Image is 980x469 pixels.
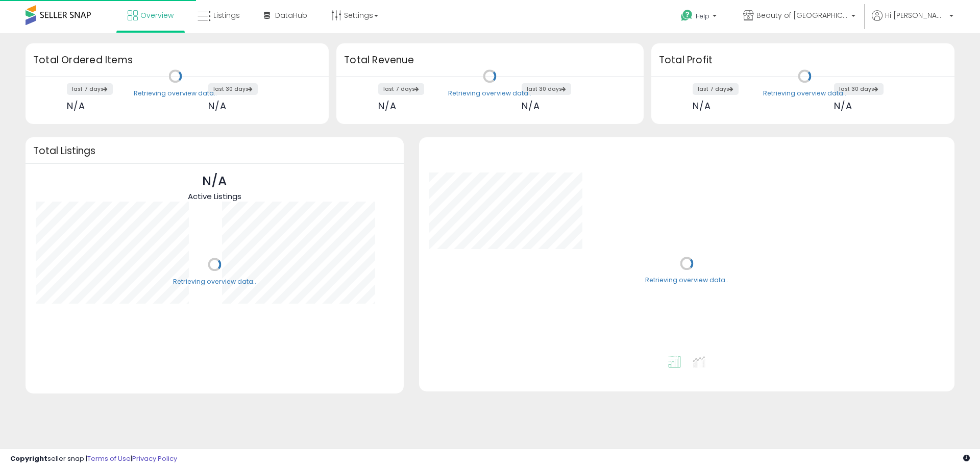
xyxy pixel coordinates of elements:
strong: Copyright [10,454,47,463]
span: Listings [213,10,240,20]
div: Retrieving overview data.. [645,276,728,285]
a: Hi [PERSON_NAME] [872,10,953,33]
div: Retrieving overview data.. [763,89,846,98]
div: Retrieving overview data.. [134,89,217,98]
div: Retrieving overview data.. [448,89,531,98]
span: Beauty of [GEOGRAPHIC_DATA] [756,10,848,20]
span: Overview [140,10,174,20]
i: Get Help [680,9,693,22]
a: Privacy Policy [132,454,177,463]
div: Retrieving overview data.. [173,277,256,286]
div: seller snap | | [10,454,177,464]
span: Hi [PERSON_NAME] [885,10,946,20]
a: Help [673,2,727,33]
span: Help [696,12,709,20]
span: DataHub [275,10,307,20]
a: Terms of Use [87,454,131,463]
